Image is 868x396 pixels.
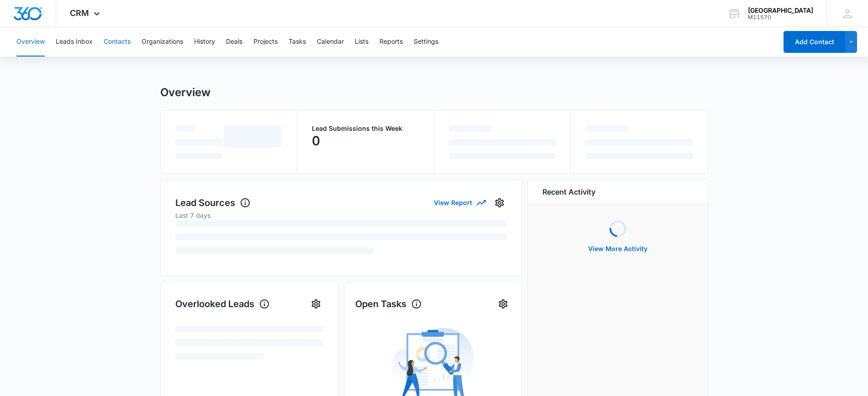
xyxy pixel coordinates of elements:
[142,27,183,57] button: Organizations
[748,7,813,14] div: account name
[784,31,845,53] button: Add Contact
[492,195,507,210] button: Settings
[253,27,278,57] button: Projects
[56,27,93,57] button: Leads Inbox
[289,27,306,57] button: Tasks
[175,297,270,311] h1: Overlooked Leads
[312,134,320,148] p: 0
[160,86,210,99] h1: Overview
[175,211,507,220] p: Last 7 days
[379,27,403,57] button: Reports
[70,8,89,18] span: CRM
[355,27,368,57] button: Lists
[496,297,510,311] button: Settings
[226,27,242,57] button: Deals
[104,27,131,57] button: Contacts
[355,297,422,311] h1: Open Tasks
[317,27,344,57] button: Calendar
[434,195,485,211] button: View Report
[16,27,45,57] button: Overview
[579,238,657,260] button: View More Activity
[312,125,419,132] p: Lead Submissions this Week
[542,186,595,197] h6: Recent Activity
[309,297,323,311] button: Settings
[414,27,438,57] button: Settings
[748,14,813,21] div: account id
[175,196,251,210] h1: Lead Sources
[194,27,215,57] button: History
